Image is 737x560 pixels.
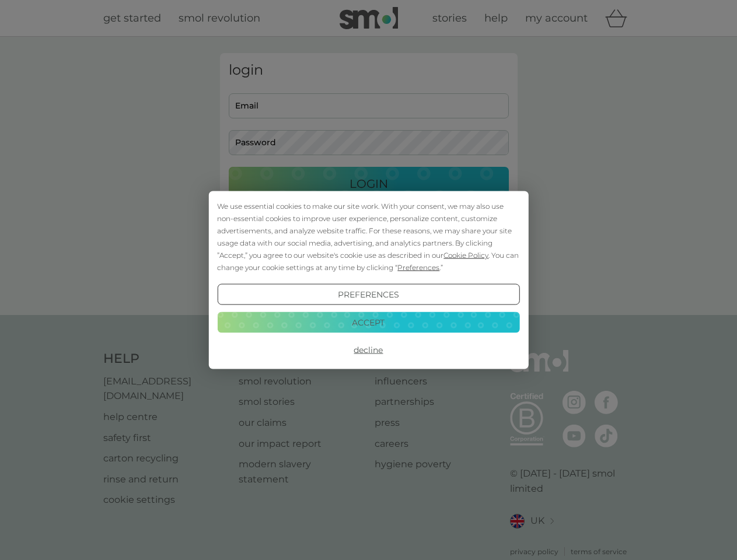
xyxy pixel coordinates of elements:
[217,200,519,274] div: We use essential cookies to make our site work. With your consent, we may also use non-essential ...
[217,284,519,305] button: Preferences
[208,191,528,369] div: Cookie Consent Prompt
[397,263,439,272] span: Preferences
[443,251,488,260] span: Cookie Policy
[217,311,519,332] button: Accept
[217,339,519,360] button: Decline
